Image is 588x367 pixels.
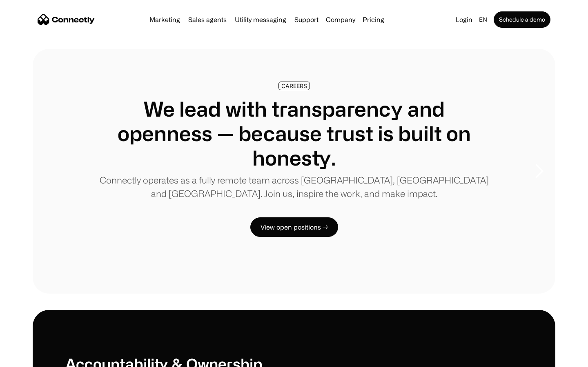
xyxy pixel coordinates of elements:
a: Sales agents [185,16,230,23]
div: en [479,14,487,25]
div: Company [323,14,358,25]
div: carousel [33,49,555,294]
ul: Language list [16,353,49,364]
a: Marketing [146,16,183,23]
aside: Language selected: English [8,352,49,364]
a: Support [291,16,322,23]
div: next slide [523,130,555,212]
div: Company [326,14,355,25]
a: Login [452,14,476,25]
a: Utility messaging [232,16,290,23]
a: home [38,13,95,26]
div: en [476,14,492,25]
a: Schedule a demo [494,11,550,28]
a: View open positions → [250,217,338,237]
div: CAREERS [281,83,307,89]
a: Pricing [359,16,388,23]
div: 1 of 8 [33,49,555,294]
h1: We lead with transparency and openness — because trust is built on honesty. [98,97,490,170]
p: Connectly operates as a fully remote team across [GEOGRAPHIC_DATA], [GEOGRAPHIC_DATA] and [GEOGRA... [98,173,490,200]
